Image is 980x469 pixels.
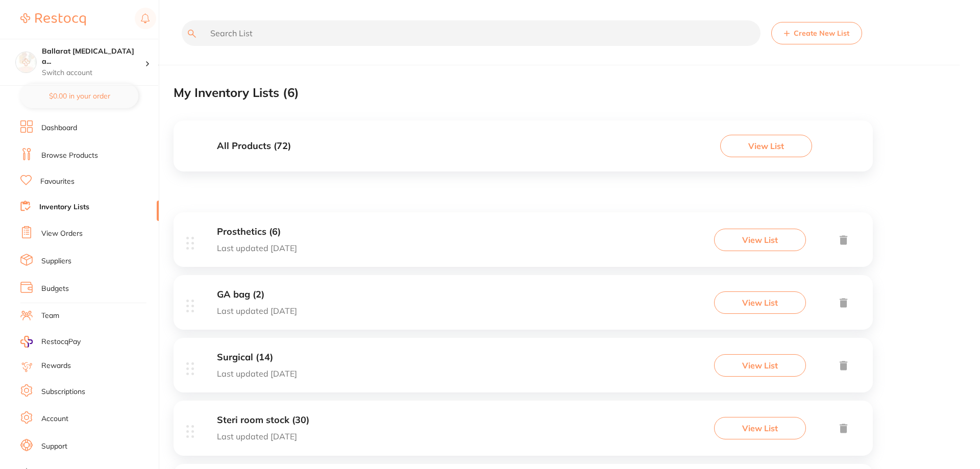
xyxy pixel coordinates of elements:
[41,311,59,321] a: Team
[217,306,297,315] p: Last updated [DATE]
[42,68,145,78] p: Switch account
[41,256,71,266] a: Suppliers
[20,336,33,348] img: RestocqPay
[714,291,806,314] button: View List
[41,361,71,371] a: Rewards
[16,52,36,72] img: Ballarat Wisdom Tooth and Implant Centre
[174,212,873,275] div: Prosthetics (6)Last updated [DATE]View List
[41,414,68,424] a: Account
[20,336,81,348] a: RestocqPay
[174,86,299,100] h2: My Inventory Lists ( 6 )
[217,141,291,152] h3: All Products ( 72 )
[174,401,873,463] div: Steri room stock (30)Last updated [DATE]View List
[41,441,67,452] a: Support
[174,338,873,401] div: Surgical (14)Last updated [DATE]View List
[42,46,145,66] h4: Ballarat Wisdom Tooth and Implant Centre
[217,289,297,300] h3: GA bag (2)
[174,275,873,338] div: GA bag (2)Last updated [DATE]View List
[41,151,98,161] a: Browse Products
[714,354,806,377] button: View List
[217,432,309,441] p: Last updated [DATE]
[217,227,297,237] h3: Prosthetics (6)
[217,243,297,253] p: Last updated [DATE]
[182,20,761,46] input: Search List
[714,229,806,251] button: View List
[217,352,297,363] h3: Surgical (14)
[40,177,75,187] a: Favourites
[41,337,81,347] span: RestocqPay
[41,284,69,294] a: Budgets
[39,202,89,212] a: Inventory Lists
[41,123,77,133] a: Dashboard
[41,387,85,397] a: Subscriptions
[20,8,86,31] a: Restocq Logo
[720,135,812,157] button: View List
[20,13,86,26] img: Restocq Logo
[217,369,297,378] p: Last updated [DATE]
[771,22,862,44] button: Create New List
[714,417,806,439] button: View List
[20,84,138,108] button: $0.00 in your order
[217,415,309,426] h3: Steri room stock (30)
[41,229,83,239] a: View Orders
